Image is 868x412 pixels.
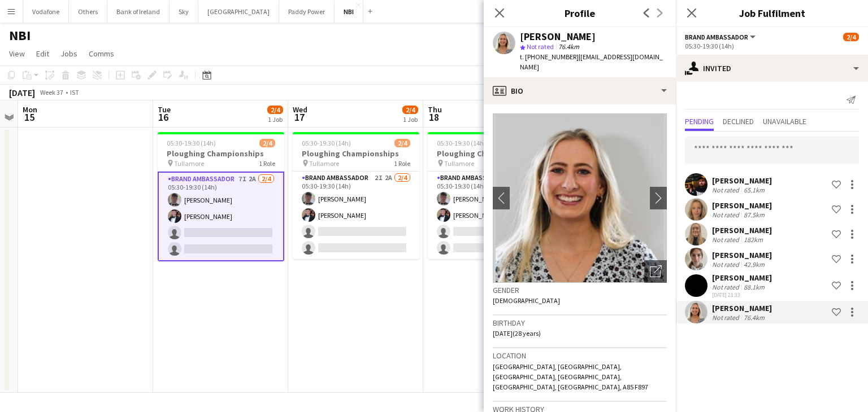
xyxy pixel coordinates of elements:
[291,111,307,124] span: 17
[107,1,170,23] button: Bank of Ireland
[32,46,54,61] a: Edit
[198,1,279,23] button: [GEOGRAPHIC_DATA]
[394,139,410,147] span: 2/4
[484,77,676,104] div: Bio
[167,139,216,147] span: 05:30-19:30 (14h)
[741,313,767,322] div: 76.4km
[36,49,49,59] span: Edit
[493,318,667,328] h3: Birthday
[426,111,442,124] span: 18
[428,148,554,159] h3: Ploughing Championships
[56,46,82,61] a: Jobs
[403,115,418,124] div: 1 Job
[158,132,284,261] app-job-card: 05:30-19:30 (14h)2/4Ploughing Championships Tullamore1 RoleBrand Ambassador7I2A2/405:30-19:30 (14...
[493,285,667,295] h3: Gender
[723,117,754,125] span: Declined
[444,159,474,168] span: Tullamore
[520,52,579,61] span: t. [PHONE_NUMBER]
[402,106,418,114] span: 2/4
[437,139,486,147] span: 05:30-19:30 (14h)
[676,55,868,82] div: Invited
[394,159,410,168] span: 1 Role
[70,88,79,97] div: IST
[520,52,663,71] span: | [EMAIL_ADDRESS][DOMAIN_NAME]
[520,32,596,42] div: [PERSON_NAME]
[741,260,767,269] div: 42.9km
[335,1,363,23] button: NBI
[763,117,806,125] span: Unavailable
[5,46,29,61] a: View
[712,176,772,186] div: [PERSON_NAME]
[484,6,676,20] h3: Profile
[685,33,757,41] button: Brand Ambassador
[60,49,77,59] span: Jobs
[428,132,554,259] app-job-card: 05:30-19:30 (14h)2/4Ploughing Championships Tullamore1 RoleBrand Ambassador2I2A2/405:30-19:30 (14...
[712,283,741,291] div: Not rated
[302,139,351,147] span: 05:30-19:30 (14h)
[259,139,275,147] span: 2/4
[293,132,419,259] app-job-card: 05:30-19:30 (14h)2/4Ploughing Championships Tullamore1 RoleBrand Ambassador2I2A2/405:30-19:30 (14...
[279,1,335,23] button: Paddy Power
[712,303,772,313] div: [PERSON_NAME]
[170,1,198,23] button: Sky
[267,106,283,114] span: 2/4
[174,159,204,168] span: Tullamore
[712,250,772,260] div: [PERSON_NAME]
[309,159,339,168] span: Tullamore
[158,148,284,159] h3: Ploughing Championships
[712,235,741,244] div: Not rated
[685,117,714,125] span: Pending
[712,313,741,322] div: Not rated
[712,291,772,299] div: [DATE] 21:33
[293,172,419,259] app-card-role: Brand Ambassador2I2A2/405:30-19:30 (14h)[PERSON_NAME][PERSON_NAME]
[712,260,741,269] div: Not rated
[712,211,741,219] div: Not rated
[9,87,35,98] div: [DATE]
[9,49,25,59] span: View
[156,111,171,124] span: 16
[644,260,667,283] div: Open photos pop-in
[493,329,541,338] span: [DATE] (28 years)
[712,186,741,194] div: Not rated
[268,115,283,124] div: 1 Job
[741,211,767,219] div: 87.5km
[293,104,307,115] span: Wed
[21,111,37,124] span: 15
[493,296,560,305] span: [DEMOGRAPHIC_DATA]
[23,104,37,115] span: Mon
[493,113,667,283] img: Crew avatar or photo
[527,42,554,51] span: Not rated
[158,172,284,261] app-card-role: Brand Ambassador7I2A2/405:30-19:30 (14h)[PERSON_NAME][PERSON_NAME]
[69,1,107,23] button: Others
[843,33,859,41] span: 2/4
[685,33,748,41] span: Brand Ambassador
[741,235,765,244] div: 182km
[685,42,859,50] div: 05:30-19:30 (14h)
[556,42,581,51] span: 76.4km
[493,350,667,361] h3: Location
[158,104,171,115] span: Tue
[676,6,868,20] h3: Job Fulfilment
[712,225,772,235] div: [PERSON_NAME]
[712,200,772,211] div: [PERSON_NAME]
[23,1,69,23] button: Vodafone
[9,27,31,44] h1: NBI
[37,88,66,97] span: Week 37
[493,362,648,391] span: [GEOGRAPHIC_DATA], [GEOGRAPHIC_DATA], [GEOGRAPHIC_DATA], [GEOGRAPHIC_DATA], [GEOGRAPHIC_DATA], [G...
[741,186,767,194] div: 65.1km
[293,148,419,159] h3: Ploughing Championships
[259,159,275,168] span: 1 Role
[741,283,767,291] div: 88.1km
[712,273,772,283] div: [PERSON_NAME]
[428,104,442,115] span: Thu
[84,46,119,61] a: Comms
[428,172,554,259] app-card-role: Brand Ambassador2I2A2/405:30-19:30 (14h)[PERSON_NAME][PERSON_NAME]
[89,49,114,59] span: Comms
